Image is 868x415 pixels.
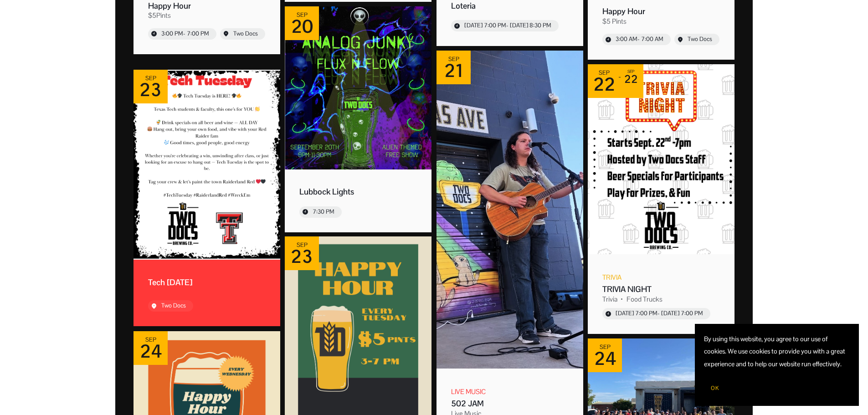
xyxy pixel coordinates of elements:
div: 22 [593,76,615,92]
div: $5Pints [148,11,171,20]
div: Event location [688,36,712,43]
div: Event tags [602,295,720,304]
div: Event category [602,273,621,282]
div: Start time: 7:00 PM, end time: 8:30 PM [464,22,551,30]
div: Event: Lubbock Lights [282,4,434,235]
div: Event name [299,187,417,197]
div: Event name [148,0,266,11]
div: Event dates: September 22 - September 22 [588,64,643,98]
div: Event date: September 24 [588,338,622,372]
div: Event date: September 23 [134,70,168,103]
div: 20 [291,18,313,35]
img: Picture for 'TRIVIA NIGHT' event [588,64,734,254]
div: Event name [602,284,720,294]
p: By using this website, you agree to our use of cookies. We use cookies to provide you with a grea... [704,333,850,370]
div: Sep [624,70,638,74]
div: Start time: 3:00 AM, end time: 7:00 AM [616,36,663,43]
div: Event time: 7:30 PM [313,208,334,216]
div: Event category [451,387,486,396]
button: OK [704,379,726,397]
div: Event name [148,277,266,287]
div: 24 [139,343,161,359]
div: Start time: 7:00 PM, end time: 7:00 PM [616,310,703,318]
div: Event date: September 23 [285,236,319,270]
img: Picture for '502 JAM' event [437,51,583,369]
div: Event date: September 20 [285,6,319,40]
img: Picture for 'Tech Tuesday' event [134,70,280,260]
div: Event location [161,302,186,310]
div: Event location [233,30,258,38]
div: Sep [593,70,615,76]
div: Start time: 3:00 PM, end time: 7:00 PM [161,30,209,38]
div: Event: Tech Tuesday [131,67,282,328]
div: 21 [444,62,463,79]
img: Picture for 'Lubbock Lights' event [285,6,431,169]
div: Event name [451,0,569,11]
section: Cookie banner [695,324,859,406]
div: 22 [624,74,638,85]
div: Event tags [148,11,266,20]
div: Sep [291,12,313,18]
span: OK [711,384,719,392]
div: Event date: September 21 [437,51,471,84]
div: 24 [594,350,616,367]
div: 23 [139,82,162,98]
div: Event date: September 24 [134,331,168,365]
div: 23 [291,248,313,265]
div: Sep [139,337,161,343]
div: Sep [444,56,463,62]
div: Sep [139,75,162,82]
div: Sep [594,344,616,350]
div: Event name [602,6,720,17]
div: Event name [451,398,569,409]
div: Food Trucks [627,295,663,304]
div: Event: TRIVIA NIGHT [586,62,737,336]
div: Trivia [602,295,617,304]
div: $5 Pints [602,17,627,26]
div: Sep [291,242,313,248]
div: Event tags [602,17,720,26]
